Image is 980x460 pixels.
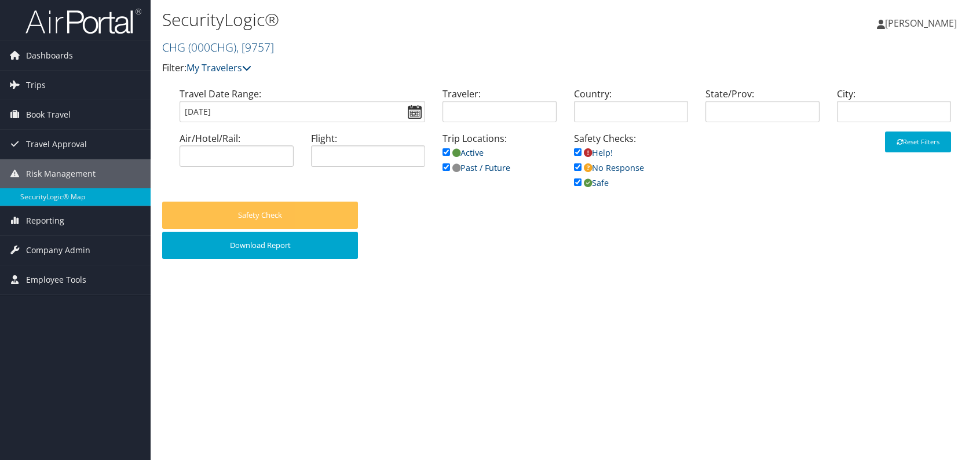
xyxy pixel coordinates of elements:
span: Trips [26,71,46,100]
h1: SecurityLogic® [162,8,700,32]
span: [PERSON_NAME] [885,17,957,30]
span: Travel Approval [26,130,87,159]
div: Flight: [302,132,434,176]
span: Employee Tools [26,265,86,294]
div: State/Prov: [697,87,828,132]
a: Help! [574,147,613,158]
button: Reset Filters [885,132,951,152]
div: Trip Locations: [434,132,565,187]
span: Dashboards [26,41,73,70]
a: My Travelers [187,61,251,74]
img: airportal-logo.png [25,8,141,35]
span: Reporting [26,206,64,235]
div: Safety Checks: [565,132,697,202]
a: Active [443,147,484,158]
span: Company Admin [26,236,90,265]
a: [PERSON_NAME] [877,6,968,41]
div: Country: [565,87,697,132]
p: Filter: [162,61,700,76]
span: Book Travel [26,100,71,129]
div: Traveler: [434,87,565,132]
span: ( 000CHG ) [188,39,236,55]
a: CHG [162,39,274,55]
a: Past / Future [443,162,510,173]
button: Safety Check [162,202,358,229]
a: Safe [574,177,609,188]
div: Air/Hotel/Rail: [171,132,302,176]
button: Download Report [162,232,358,259]
span: , [ 9757 ] [236,39,274,55]
div: City: [828,87,960,132]
span: Risk Management [26,159,96,188]
div: Travel Date Range: [171,87,434,132]
a: No Response [574,162,644,173]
